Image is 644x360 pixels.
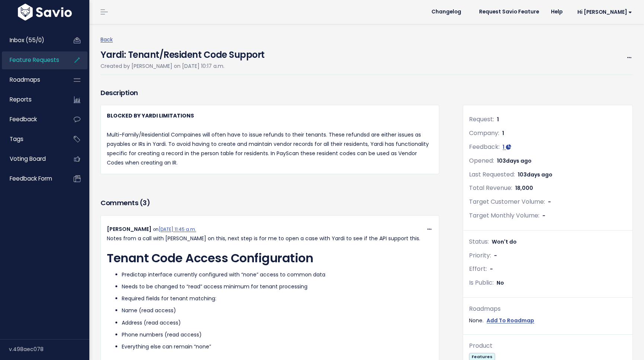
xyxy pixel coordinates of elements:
[107,234,433,243] p: Notes from a call with [PERSON_NAME] on this, next step is for me to open a case with Yardi to se...
[494,252,497,259] span: -
[122,270,433,279] li: Predictap interface currently configured with “none” access to common data
[2,111,62,128] a: Feedback
[122,330,433,339] li: Phone numbers (read access)
[469,170,515,179] span: Last Requested:
[506,157,532,165] span: days ago
[153,226,196,232] span: on
[469,278,494,287] span: Is Public:
[107,112,194,119] strong: BLOCKED BY YARDI LIMITATIONS
[469,156,494,165] span: Opened:
[2,32,62,49] a: Inbox (55/0)
[10,175,52,182] span: Feedback form
[490,265,493,273] span: -
[9,339,89,359] div: v.498aec078
[548,198,551,206] span: -
[502,129,504,137] span: 1
[469,304,627,314] div: Roadmaps
[497,279,504,287] span: No
[2,91,62,108] a: Reports
[2,71,62,88] a: Roadmaps
[492,238,517,245] span: Won't do
[10,76,40,84] span: Roadmaps
[10,115,37,123] span: Feedback
[16,4,74,21] img: logo-white.9d6f32f41409.svg
[2,170,62,187] a: Feedback form
[122,318,433,328] li: Address (read access)
[469,115,494,123] span: Request:
[545,6,568,18] a: Help
[469,264,487,273] span: Effort:
[497,157,532,165] span: 103
[469,197,545,206] span: Target Customer Volume:
[469,341,627,351] div: Product
[503,143,504,151] span: 1
[469,251,491,260] span: Priority:
[101,88,439,98] h3: Description
[101,198,439,208] h3: Comments ( )
[497,116,499,123] span: 1
[469,211,539,220] span: Target Monthly Volume:
[107,249,433,267] h1: Tenant Code Access Configuration
[515,184,533,192] span: 18,000
[503,143,511,151] a: 1
[2,131,62,148] a: Tags
[10,56,59,64] span: Feature Requests
[159,226,196,232] a: [DATE] 11:45 a.m.
[487,316,534,325] a: Add To Roadmap
[469,143,500,151] span: Feedback:
[122,306,433,315] li: Name (read access)
[527,171,552,178] span: days ago
[101,62,224,70] span: Created by [PERSON_NAME] on [DATE] 10:17 a.m.
[101,44,265,62] h4: Yardi: Tenant/Resident Code Support
[10,135,23,143] span: Tags
[10,36,44,44] span: Inbox (55/0)
[542,212,545,219] span: -
[469,237,489,246] span: Status:
[2,150,62,168] a: Voting Board
[107,225,152,233] span: [PERSON_NAME]
[473,6,545,18] a: Request Savio Feature
[2,51,62,69] a: Feature Requests
[101,36,113,43] a: Back
[143,198,147,207] span: 3
[122,342,433,351] li: Everything else can remain “none”
[469,129,499,137] span: Company:
[568,6,638,18] a: Hi [PERSON_NAME]
[518,171,552,178] span: 103
[10,155,46,163] span: Voting Board
[431,9,461,15] span: Changelog
[577,9,632,15] span: Hi [PERSON_NAME]
[122,282,433,291] li: Needs to be changed to “read” access minimum for tenant processing
[122,294,433,303] li: Required fields for tenant matching:
[10,96,32,103] span: Reports
[469,184,512,192] span: Total Revenue:
[107,111,433,168] p: Multi-Family/Residential Compaines will often have to issue refunds to their tenants. These refun...
[469,316,627,325] div: None.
